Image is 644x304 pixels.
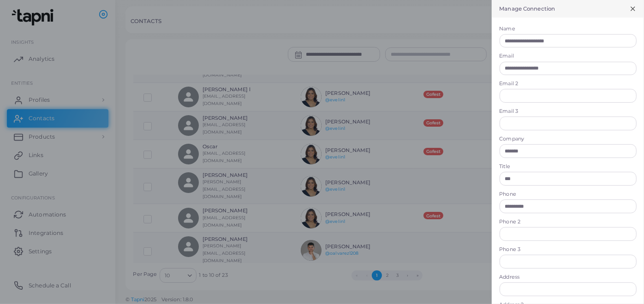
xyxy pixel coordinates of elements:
[500,218,637,226] label: Phone 2
[500,191,637,198] label: Phone
[500,274,637,281] label: Address
[500,80,637,88] label: Email 2
[500,135,637,143] label: Company
[500,163,637,170] label: Title
[500,246,637,253] label: Phone 3
[500,108,637,115] label: Email 3
[500,53,637,60] label: Email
